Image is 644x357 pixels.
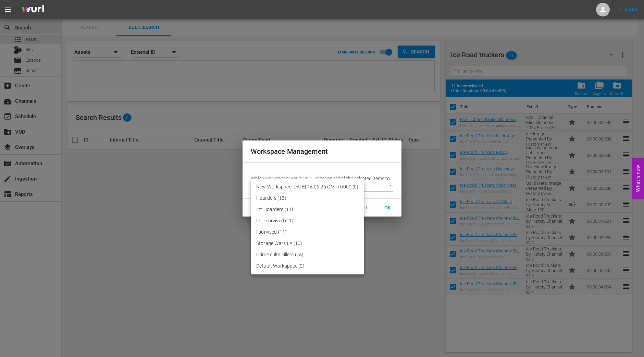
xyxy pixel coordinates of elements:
li: Int Hoarders (11) [251,204,364,215]
button: Open Feedback Widget [632,158,644,199]
li: New Workspace [DATE] 15:06:26 GMT+0000 (0) [251,181,364,193]
li: I survived (11) [251,226,364,238]
li: Crime cults killers (15) [251,249,364,260]
li: Storage Wars LA (10) [251,238,364,249]
img: ans4CAIJ8jUAAAAAAAAAAAAAAAAAAAAAAAAgQb4GAAAAAAAAAAAAAAAAAAAAAAAAJMjXAAAAAAAAAAAAAAAAAAAAAAAAgAT5G... [16,2,49,18]
li: Hoarders (18) [251,193,364,204]
span: menu [4,5,12,14]
a: Sign Out [620,7,637,12]
li: Default Workspace (0) [251,260,364,272]
li: Int I survived (11) [251,215,364,226]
